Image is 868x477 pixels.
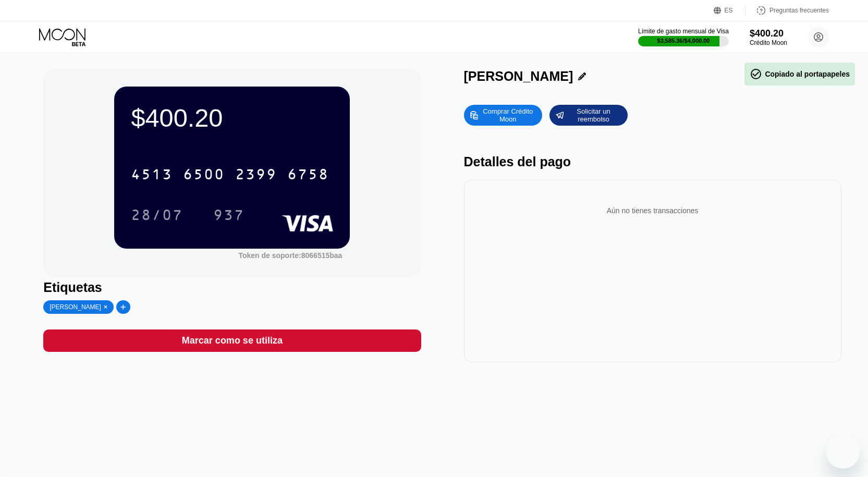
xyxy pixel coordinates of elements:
[638,28,729,35] font: Límite de gasto mensual de Visa
[725,7,733,14] font: ES
[464,105,542,126] div: Comprar Crédito Moon
[750,68,762,80] font: 
[183,167,225,184] font: 6500
[287,167,329,184] font: 6758
[182,335,283,346] font: Marcar como se utiliza
[131,104,223,132] font: $400.20
[50,303,101,311] font: [PERSON_NAME]
[769,7,829,14] font: Preguntas frecuentes
[638,28,729,46] div: Límite de gasto mensual de Visa$3,585.36/$4,000.00
[750,28,784,39] font: $400.20
[235,167,277,184] font: 2399
[483,107,535,123] font: Comprar Crédito Moon
[549,105,628,126] div: Solicitar un reembolso
[577,107,612,123] font: Solicitar un reembolso
[205,202,252,228] div: 937
[301,251,343,260] font: 8066515baa
[238,251,342,260] div: Token de soporte:8066515baa
[464,69,573,83] font: [PERSON_NAME]
[607,206,699,215] font: Aún no tienes transacciones
[714,5,745,16] div: ES
[238,251,301,260] font: Token de soporte:
[684,38,710,44] font: $4,000.00
[682,38,684,44] font: /
[745,5,829,16] div: Preguntas frecuentes
[131,208,183,225] font: 28/07
[464,154,571,169] font: Detalles del pago
[657,38,683,44] font: $3,585.36
[750,28,787,46] div: $400.20Crédito Moon
[213,208,244,225] font: 937
[826,435,860,469] iframe: Botón para iniciar la ventana de mensajería, conversación en curso
[131,167,173,184] font: 4513
[750,39,787,46] font: Crédito Moon
[123,202,191,228] div: 28/07
[43,329,421,352] div: Marcar como se utiliza
[125,161,335,187] div: 4513650023996758
[765,70,850,78] font: Copiado al portapapeles
[43,280,102,295] font: Etiquetas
